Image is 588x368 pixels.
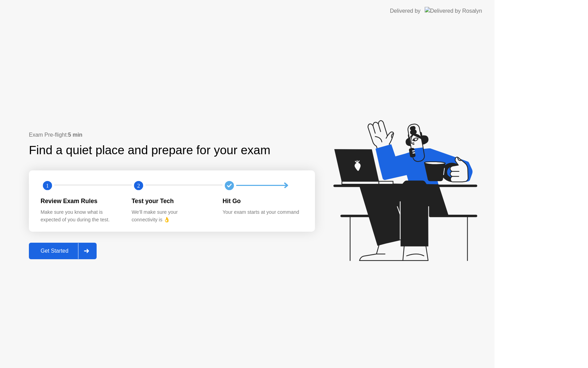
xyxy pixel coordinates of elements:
[68,132,83,138] b: 5 min
[425,7,482,15] img: Delivered by Rosalyn
[137,182,140,189] text: 2
[46,182,49,189] text: 1
[222,197,303,206] div: Hit Go
[29,131,315,139] div: Exam Pre-flight:
[29,141,271,159] div: Find a quiet place and prepare for your exam
[29,243,97,259] button: Get Started
[390,7,421,15] div: Delivered by
[41,197,121,206] div: Review Exam Rules
[222,209,303,216] div: Your exam starts at your command
[41,209,121,223] div: Make sure you know what is expected of you during the test.
[31,248,78,254] div: Get Started
[132,197,212,206] div: Test your Tech
[132,209,212,223] div: We’ll make sure your connectivity is 👌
